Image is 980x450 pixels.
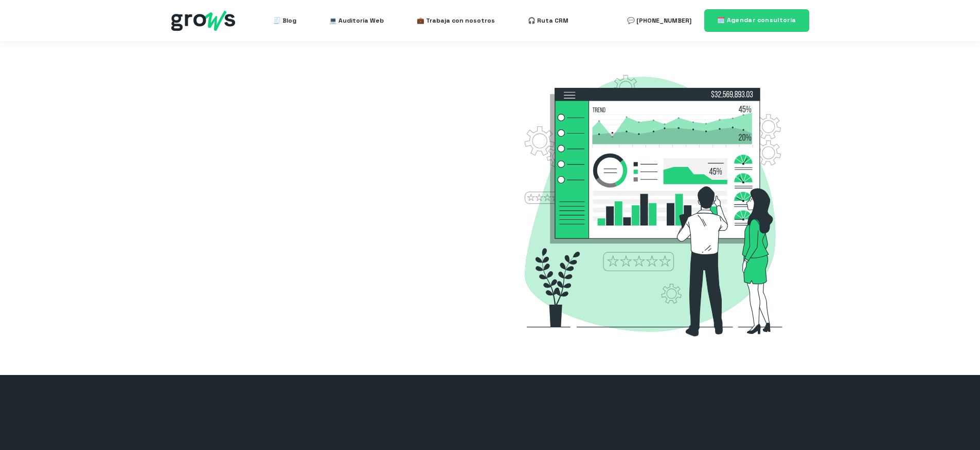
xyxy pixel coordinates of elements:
img: grows - hubspot [171,11,235,31]
a: 🎧 Ruta CRM [528,10,568,31]
span: 🗓️ Agendar consultoría [717,16,796,24]
a: 🗓️ Agendar consultoría [704,9,809,31]
a: 💼 Trabaja con nosotros [417,10,495,31]
a: 💻 Auditoría Web [329,10,384,31]
a: 🧾 Blog [273,10,296,31]
a: 💬 [PHONE_NUMBER] [627,10,691,31]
